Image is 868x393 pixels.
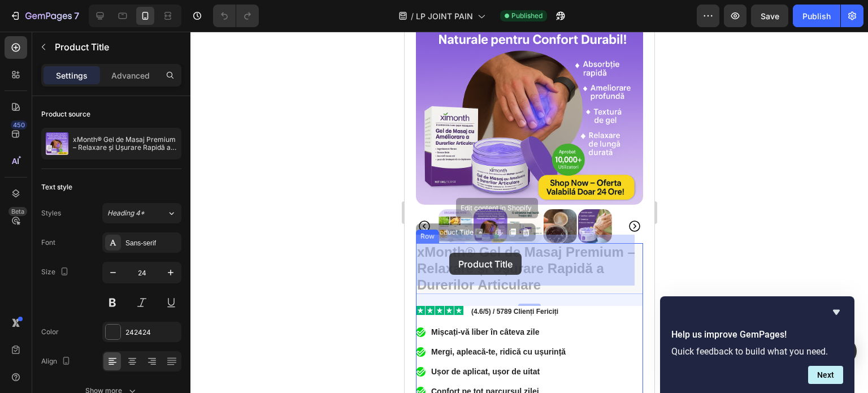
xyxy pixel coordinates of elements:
[125,238,179,248] div: Sans-serif
[41,265,71,280] div: Size
[107,208,145,218] span: Heading 4*
[74,9,79,23] p: 7
[41,182,72,192] div: Text style
[761,11,779,21] span: Save
[213,5,259,27] div: Undo/Redo
[751,5,788,27] button: Save
[41,208,61,218] div: Styles
[11,120,27,129] div: 450
[802,10,831,22] div: Publish
[793,5,840,27] button: Publish
[511,11,542,21] span: Published
[55,40,177,54] p: Product Title
[8,207,27,216] div: Beta
[41,354,73,369] div: Align
[671,346,843,357] p: Quick feedback to build what you need.
[808,366,843,384] button: Next question
[41,237,55,248] div: Font
[405,32,654,393] iframe: Design area
[5,5,84,27] button: 7
[416,10,473,22] span: LP JOINT PAIN
[125,327,179,338] div: 242424
[830,305,843,319] button: Hide survey
[73,136,177,152] p: xMonth® Gel de Masaj Premium – Relaxare și Ușurare Rapidă a Durerilor Articulare
[41,327,59,337] div: Color
[41,109,90,119] div: Product source
[102,203,181,223] button: Heading 4*
[56,70,88,81] p: Settings
[411,10,414,22] span: /
[671,328,843,342] h2: Help us improve GemPages!
[671,305,843,384] div: Help us improve GemPages!
[46,132,68,155] img: product feature img
[111,70,150,81] p: Advanced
